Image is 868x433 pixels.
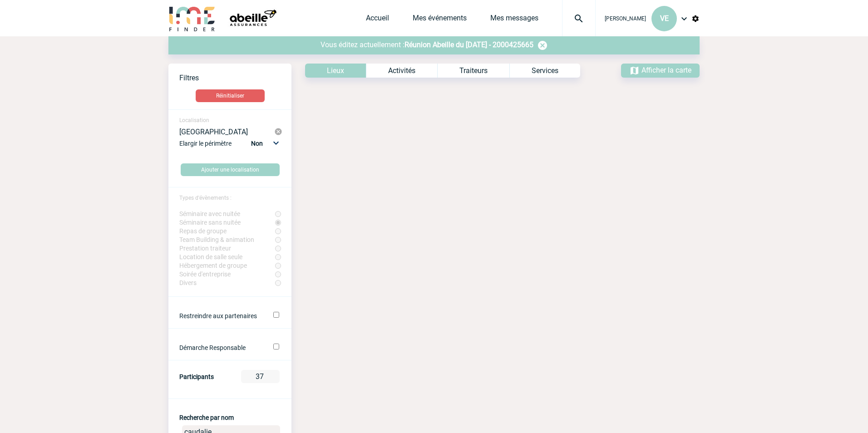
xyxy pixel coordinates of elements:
label: Recherche par nom [179,414,234,421]
input: Démarche Responsable [273,344,279,349]
a: Réunion Abeille du [DATE] - 2000425665 [404,40,533,49]
label: Soirée d'entreprise [179,271,275,278]
input: Ne filtrer que sur les établissements ayant un partenariat avec IME [273,312,279,318]
div: [GEOGRAPHIC_DATA] [179,128,274,136]
label: Prestation traiteur [179,245,275,252]
img: IME-Finder [168,5,216,31]
label: Repas de groupe [179,227,275,235]
div: Lieux [305,64,366,78]
p: Filtres [179,74,291,82]
label: Location de salle seule [179,253,275,261]
a: Mes messages [490,14,538,26]
button: Réinitialiser [196,89,265,102]
a: Accueil [366,14,389,26]
span: Vous éditez actuellement : [321,40,404,49]
span: VE [660,14,669,23]
label: Participants [179,373,214,380]
div: Elargir le périmètre [179,138,282,156]
a: Mes événements [413,14,467,26]
div: Services [509,64,580,78]
label: Séminaire sans nuitée [179,219,275,226]
label: Team Building & animation [179,236,275,243]
label: Hébergement de groupe [179,262,275,269]
span: [PERSON_NAME] [605,15,646,22]
div: Activités [366,64,437,78]
span: Localisation [179,117,209,123]
img: cancel-24-px-g.png [274,128,282,136]
label: Divers [179,279,275,286]
a: Réinitialiser [168,89,291,102]
span: Types d'évènements : [179,195,232,201]
label: Démarche Responsable [179,344,261,351]
img: baseline_cancel_white_24dp-blanc.png [537,40,548,51]
label: Séminaire avec nuitée [179,210,275,217]
div: Traiteurs [437,64,509,78]
button: Ajouter une localisation [181,163,280,176]
label: Ne filtrer que sur les établissements ayant un partenariat avec IME [179,312,261,320]
span: Afficher la carte [641,66,691,74]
